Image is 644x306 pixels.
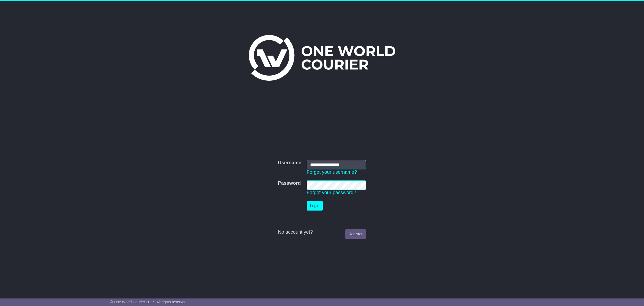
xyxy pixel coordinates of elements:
button: Login [307,201,323,211]
label: Password [278,180,301,186]
span: © One World Courier 2025. All rights reserved. [110,300,188,304]
div: No account yet? [278,229,366,235]
img: One World [249,35,395,81]
a: Register [345,229,366,239]
a: Forgot your username? [307,169,357,175]
a: Forgot your password? [307,190,356,195]
label: Username [278,160,301,166]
